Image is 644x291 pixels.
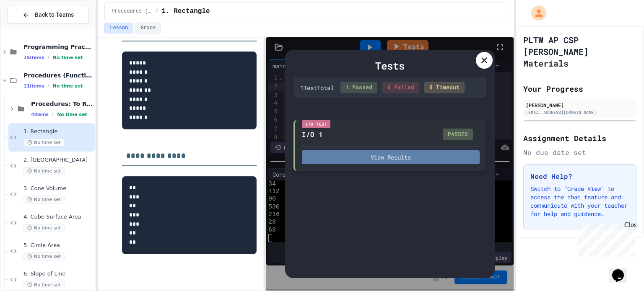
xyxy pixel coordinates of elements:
[112,8,152,15] span: Procedures (Functions)
[523,34,636,69] h1: PLTW AP CSP [PERSON_NAME] Materials
[300,83,334,92] div: 1 Test Total
[23,128,93,135] span: 1. Rectangle
[526,101,634,109] div: [PERSON_NAME]
[23,167,65,175] span: No time set
[31,112,49,117] span: 4 items
[155,8,158,15] span: /
[522,3,548,23] div: My Account
[523,132,636,144] h2: Assignment Details
[23,252,65,260] span: No time set
[104,23,133,33] button: Lesson
[52,111,54,118] span: •
[293,58,486,73] div: Tests
[23,214,93,221] span: 4. Cube Surface Area
[135,23,161,33] button: Grade
[302,120,330,128] div: I/O Test
[23,242,93,249] span: 5. Circle Area
[23,72,93,79] span: Procedures (Functions)
[23,185,93,192] span: 3. Cone Volume
[530,185,629,218] p: Switch to "Grade View" to access the chat feature and communicate with your teacher for help and ...
[302,129,323,139] div: I/O 1
[57,112,87,117] span: No time set
[23,224,65,232] span: No time set
[526,109,634,116] div: [EMAIL_ADDRESS][DOMAIN_NAME]
[23,55,44,60] span: 15 items
[23,157,93,164] span: 2. [GEOGRAPHIC_DATA]
[443,129,473,140] div: PASSED
[23,83,44,89] span: 11 items
[48,54,49,61] span: •
[523,83,636,95] h2: Your Progress
[161,6,210,16] span: 1. Rectangle
[53,83,83,89] span: No time set
[574,221,636,257] iframe: chat widget
[53,55,83,60] span: No time set
[609,258,636,283] iframe: chat widget
[35,10,74,19] span: Back to Teams
[23,43,93,51] span: Programming Practice
[523,147,636,157] div: No due date set
[302,150,480,164] button: View Results
[3,3,58,53] div: Chat with us now!Close
[23,196,65,203] span: No time set
[23,139,65,147] span: No time set
[530,171,629,181] h3: Need Help?
[382,82,419,93] div: 0 Failed
[340,82,377,93] div: 1 Passed
[31,100,93,108] span: Procedures: To Reviews
[8,6,88,24] button: Back to Teams
[23,281,65,289] span: No time set
[23,270,93,278] span: 6. Slope of Line
[424,82,465,93] div: 0 Timeout
[48,82,49,89] span: •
